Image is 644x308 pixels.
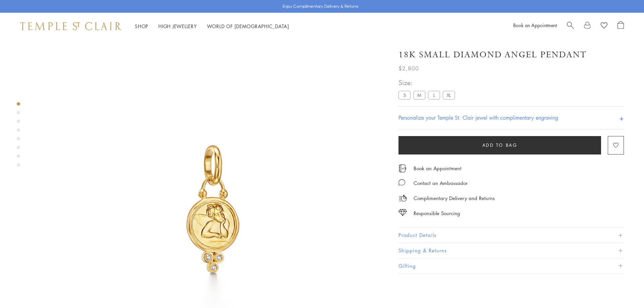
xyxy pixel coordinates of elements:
[414,209,460,218] div: Responsible Sourcing
[20,22,121,30] img: Temple St. Clair
[413,91,425,99] label: M
[398,91,411,99] label: S
[398,179,405,186] img: MessageIcon-01_2.svg
[398,243,624,258] button: Shipping & Returns
[567,21,574,31] a: Search
[207,23,289,29] a: World of [DEMOGRAPHIC_DATA]World of [DEMOGRAPHIC_DATA]
[282,3,359,10] p: Enjoy Complimentary Delivery & Returns
[398,77,458,88] span: Size:
[398,228,624,243] button: Product Details
[414,194,495,202] p: Complimentary Delivery and Returns
[398,194,407,202] img: icon_delivery.svg
[482,141,518,149] span: Add to bag
[398,114,558,122] h4: Personalize your Temple St. Clair jewel with complimentary engraving
[398,136,601,155] button: Add to bag
[443,91,455,99] label: XL
[513,22,557,28] a: Book an Appointment
[17,101,20,172] div: Product gallery navigation
[414,179,468,187] div: Contact an Ambassador
[398,209,407,216] img: icon_sourcing.svg
[135,23,148,29] a: ShopShop
[619,112,624,124] h4: +
[428,91,440,99] label: L
[398,64,419,73] span: $2,800
[135,22,289,30] nav: Main navigation
[398,49,587,61] h1: 18K Small Diamond Angel Pendant
[398,258,624,273] button: Gifting
[414,165,462,172] a: Book an Appointment
[398,165,407,172] img: icon_appointment.svg
[601,21,607,31] a: View Wishlist
[158,23,197,29] a: High JewelleryHigh Jewellery
[618,21,624,31] a: Open Shopping Bag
